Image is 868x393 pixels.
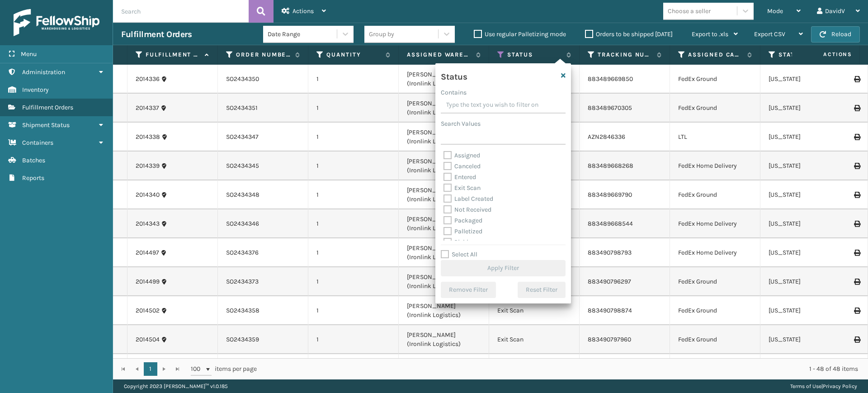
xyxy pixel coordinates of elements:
label: Canceled [443,162,481,170]
td: 1 [308,325,399,354]
button: Reload [811,26,860,43]
a: 2014340 [136,190,160,199]
td: 1 [308,152,399,180]
td: FedEx Ground [670,325,760,354]
label: Assigned Warehouse [407,51,472,59]
h3: Fulfillment Orders [121,29,192,40]
a: 2014497 [136,248,159,257]
td: SO2434348 [218,180,308,209]
i: Print Label [854,279,859,285]
a: 883489669790 [588,191,632,199]
label: Status [507,51,562,59]
td: [PERSON_NAME] (Ironlink Logistics) [399,209,489,238]
label: Orders to be shipped [DATE] [585,30,673,38]
div: Group by [369,29,394,39]
td: UPS Ground [670,354,760,383]
a: Terms of Use [790,383,821,389]
label: Search Values [441,119,481,128]
td: [US_STATE] [760,123,851,152]
i: Print BOL [854,134,859,140]
label: Assigned Carrier Service [688,51,743,59]
td: 1 [308,238,399,267]
i: Print Label [854,76,859,82]
label: Fulfillment Order Id [146,51,200,59]
a: 2014343 [136,219,160,228]
td: [PERSON_NAME] (Ironlink Logistics) [399,325,489,354]
i: Print Label [854,336,859,343]
a: 883490797960 [588,336,631,343]
td: FedEx Ground [670,94,760,123]
a: 1 [144,362,157,376]
label: Select All [441,251,477,258]
span: Batches [22,156,45,164]
label: Use regular Palletizing mode [474,30,566,38]
label: Contains [441,88,467,97]
label: Quantity [326,51,381,59]
a: 2014336 [136,75,160,84]
td: [PERSON_NAME] (Ironlink Logistics) [399,354,489,383]
a: 883489670305 [588,104,632,112]
a: 883489669850 [588,75,633,83]
label: Assigned [443,152,480,159]
h4: Status [441,69,467,82]
td: Exit Scan [489,354,580,383]
td: FedEx Ground [670,180,760,209]
div: | [790,379,857,393]
i: Print Label [854,221,859,227]
td: [PERSON_NAME] (Ironlink Logistics) [399,65,489,94]
td: [US_STATE] [760,354,851,383]
td: [PERSON_NAME] (Ironlink Logistics) [399,123,489,152]
p: Copyright 2023 [PERSON_NAME]™ v 1.0.185 [124,379,228,393]
td: SO2434376 [218,238,308,267]
td: 1 [308,180,399,209]
td: SO2434350 [218,65,308,94]
span: Containers [22,139,53,147]
label: Entered [443,173,476,181]
td: SO2434346 [218,209,308,238]
input: Type the text you wish to filter on [441,97,566,114]
span: Fulfillment Orders [22,104,73,111]
div: 1 - 48 of 48 items [269,365,858,374]
button: Remove Filter [441,282,496,298]
label: State [778,51,833,59]
label: Palletized [443,227,482,235]
a: 2014337 [136,104,159,113]
i: Print Label [854,163,859,169]
img: logo [14,9,99,36]
label: Exit Scan [443,184,481,192]
a: 883489668268 [588,162,633,170]
span: Export CSV [754,30,785,38]
div: Choose a seller [668,6,711,16]
td: [PERSON_NAME] (Ironlink Logistics) [399,267,489,296]
td: SO2434402 [218,354,308,383]
a: 2014502 [136,306,160,315]
td: [PERSON_NAME] (Ironlink Logistics) [399,238,489,267]
td: FedEx Home Delivery [670,238,760,267]
td: SO2434347 [218,123,308,152]
td: [US_STATE] [760,267,851,296]
td: [US_STATE] [760,209,851,238]
div: Date Range [268,29,338,39]
span: Administration [22,68,65,76]
td: AZN2846336 [580,123,670,152]
td: Exit Scan [489,325,580,354]
td: FedEx Ground [670,65,760,94]
td: 1 [308,123,399,152]
td: FedEx Ground [670,267,760,296]
td: [PERSON_NAME] (Ironlink Logistics) [399,94,489,123]
i: Print Label [854,105,859,111]
td: FedEx Home Delivery [670,152,760,180]
td: 1 [308,94,399,123]
a: 883490798874 [588,307,632,314]
span: items per page [191,362,257,376]
td: SO2434351 [218,94,308,123]
td: FedEx Home Delivery [670,209,760,238]
a: 2014504 [136,335,160,344]
a: 2014338 [136,133,160,142]
a: Privacy Policy [823,383,857,389]
a: 883490796297 [588,278,631,285]
label: Not Received [443,206,491,213]
label: Picking [443,238,476,246]
button: Reset Filter [518,282,566,298]
td: [US_STATE] [760,325,851,354]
